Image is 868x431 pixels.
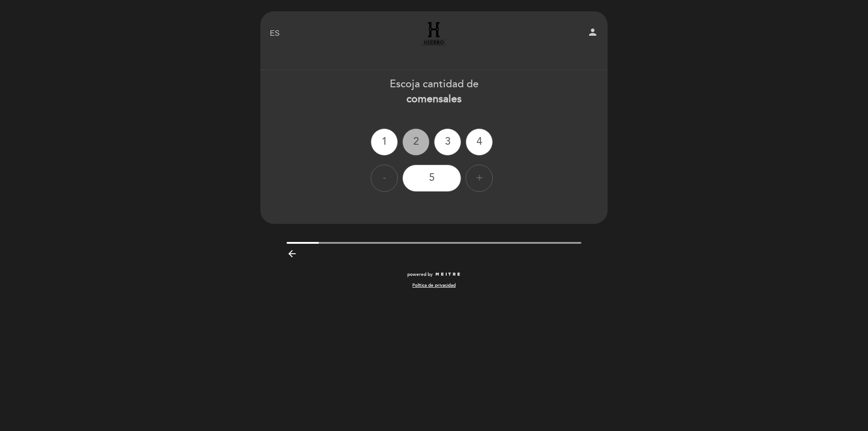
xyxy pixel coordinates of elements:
div: 2 [402,128,429,156]
img: MEITRE [435,272,461,277]
a: Hierro [GEOGRAPHIC_DATA] [377,21,491,46]
div: 1 [371,128,398,156]
a: powered by [407,271,461,278]
div: + [466,165,493,192]
i: person [587,27,598,38]
div: 4 [466,128,493,156]
div: Escoja cantidad de [260,77,608,107]
span: powered by [407,271,433,278]
div: 3 [434,128,461,156]
div: - [371,165,398,192]
div: 5 [402,165,461,192]
b: comensales [406,93,462,105]
button: person [587,27,598,41]
a: Política de privacidad [412,282,456,289]
i: arrow_backward [287,248,297,259]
